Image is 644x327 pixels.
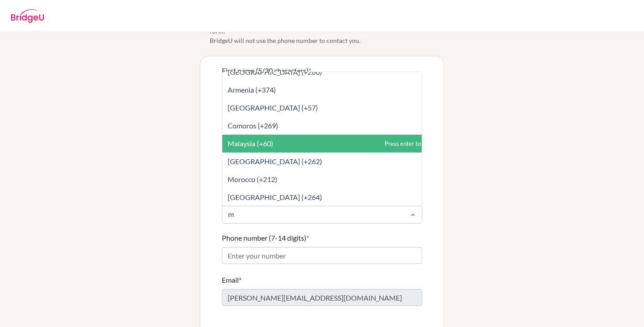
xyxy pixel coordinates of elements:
label: Phone number (7-14 digits) [222,233,309,243]
span: [GEOGRAPHIC_DATA] (+264) [228,193,322,201]
span: [GEOGRAPHIC_DATA] (+57) [228,103,318,112]
span: Malaysia (+60) [228,139,273,148]
input: Select a code [226,210,404,219]
span: Morocco (+212) [228,175,277,183]
label: Email* [222,275,241,285]
input: Enter your number [222,247,422,264]
span: [GEOGRAPHIC_DATA] (+260) [228,68,322,76]
img: BridgeU logo [11,9,44,23]
label: First name (5/30 characters) [222,65,311,76]
span: [GEOGRAPHIC_DATA] (+262) [228,157,322,166]
span: Comoros (+269) [228,121,278,130]
span: Armenia (+374) [228,85,276,94]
